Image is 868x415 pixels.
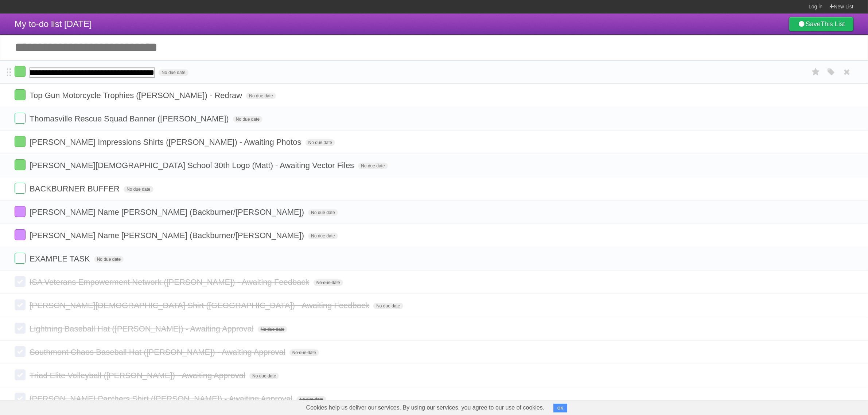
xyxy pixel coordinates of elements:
[15,89,26,100] label: Done
[30,301,371,310] span: [PERSON_NAME][DEMOGRAPHIC_DATA] Shirt ([GEOGRAPHIC_DATA]) - Awaiting Feedback
[15,113,26,124] label: Done
[30,114,231,123] span: Thomasville Rescue Squad Banner ([PERSON_NAME])
[30,254,92,263] span: EXAMPLE TASK
[305,139,335,146] span: No due date
[15,66,26,77] label: Done
[30,231,306,240] span: [PERSON_NAME] Name [PERSON_NAME] (Backburner/[PERSON_NAME])
[15,393,26,404] label: Done
[553,404,568,412] button: OK
[15,19,92,29] span: My to-do list [DATE]
[30,161,356,170] span: [PERSON_NAME][DEMOGRAPHIC_DATA] School 30th Logo (Matt) - Awaiting Vector Files
[308,233,338,239] span: No due date
[15,299,26,310] label: Done
[94,256,124,263] span: No due date
[15,346,26,357] label: Done
[30,278,311,287] span: ISA Veterans Empowerment Network ([PERSON_NAME]) - Awaiting Feedback
[15,229,26,240] label: Done
[15,253,26,264] label: Done
[30,91,244,100] span: Top Gun Motorcycle Trophies ([PERSON_NAME]) - Redraw
[233,116,262,123] span: No due date
[30,371,247,380] span: Triad Elite Volleyball ([PERSON_NAME]) - Awaiting Approval
[124,186,153,193] span: No due date
[15,183,26,194] label: Done
[30,137,303,147] span: [PERSON_NAME] Impressions Shirts ([PERSON_NAME]) - Awaiting Photos
[15,369,26,380] label: Done
[30,348,287,357] span: Southmont Chaos Baseball Hat ([PERSON_NAME]) - Awaiting Approval
[30,324,256,333] span: Lightning Baseball Hat ([PERSON_NAME]) - Awaiting Approval
[299,400,552,415] span: Cookies help us deliver our services. By using our services, you agree to our use of cookies.
[308,209,338,216] span: No due date
[15,276,26,287] label: Done
[809,66,823,78] label: Star task
[246,93,276,99] span: No due date
[289,349,319,356] span: No due date
[15,159,26,170] label: Done
[821,20,845,28] b: This List
[159,69,188,76] span: No due date
[15,136,26,147] label: Done
[30,394,294,403] span: [PERSON_NAME] Panthers Shirt ([PERSON_NAME]) - Awaiting Approval
[314,279,343,286] span: No due date
[30,184,121,193] span: BACKBURNER BUFFER
[373,303,403,309] span: No due date
[258,326,287,333] span: No due date
[789,17,853,31] a: SaveThis List
[15,323,26,334] label: Done
[15,206,26,217] label: Done
[249,373,279,379] span: No due date
[358,163,388,169] span: No due date
[30,207,306,217] span: [PERSON_NAME] Name [PERSON_NAME] (Backburner/[PERSON_NAME])
[296,396,326,403] span: No due date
